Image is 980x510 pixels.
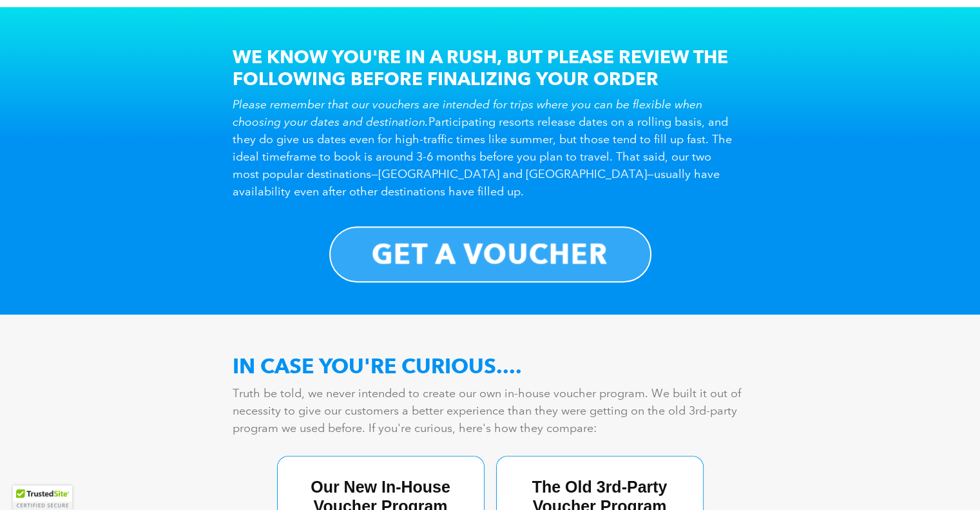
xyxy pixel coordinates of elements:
b: GET A VOUCHER [372,237,608,271]
span: Truth be told, we never intended to create our own in-house voucher program. We built it out of n... [233,386,741,435]
span: Participating resorts release dates on a rolling basis, and they do give us dates even for high-t... [233,97,732,199]
b: WE KNOW YOU'RE IN A RUSH, BUT PLEASE REVIEW THE FOLLOWING BEFORE FINALIZING YOUR ORDER [233,46,728,90]
a: GET A VOUCHER [329,226,651,282]
h2: IN CASE YOU'RE CURIOUS.... [233,353,748,378]
div: TrustedSite Certified [13,485,72,510]
em: Please remember that our vouchers are intended for trips where you can be flexible when choosing ... [233,97,702,129]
